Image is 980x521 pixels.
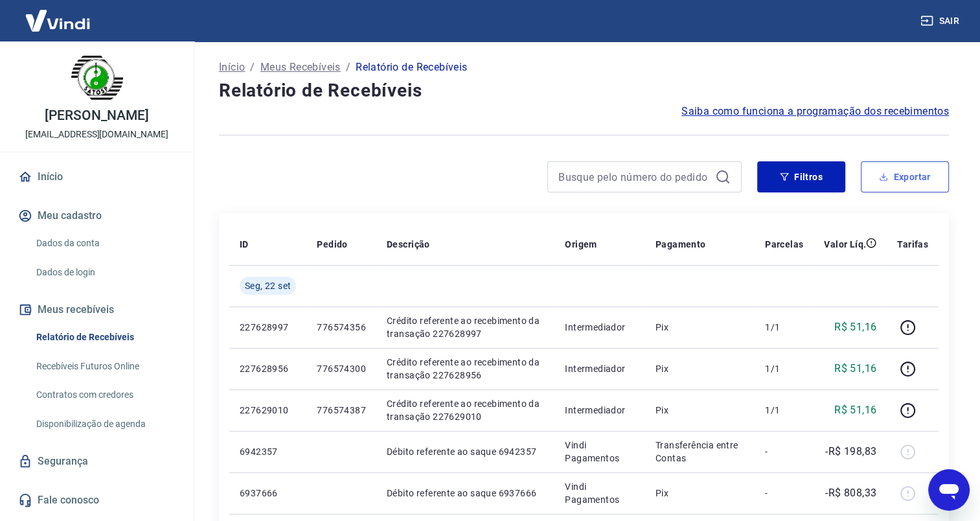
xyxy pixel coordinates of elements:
[31,230,178,257] a: Dados da conta
[928,469,970,511] iframe: Botão para abrir a janela de mensagens
[317,238,347,251] p: Pedido
[824,238,866,251] p: Valor Líq.
[16,295,178,324] button: Meus recebíveis
[240,362,296,375] p: 227628956
[387,356,544,382] p: Crédito referente ao recebimento da transação 227628956
[317,404,366,417] p: 776574387
[219,60,245,75] a: Início
[317,321,366,334] p: 776574356
[16,202,178,230] button: Meu cadastro
[240,238,249,251] p: ID
[387,238,430,251] p: Descrição
[765,321,803,334] p: 1/1
[765,362,803,375] p: 1/1
[655,238,706,251] p: Pagamento
[861,161,949,192] button: Exportar
[31,353,178,380] a: Recebíveis Futuros Online
[565,321,635,334] p: Intermediador
[765,487,803,500] p: -
[565,439,635,465] p: Vindi Pagamentos
[31,259,178,286] a: Dados de login
[387,397,544,423] p: Crédito referente ao recebimento da transação 227629010
[16,447,178,476] a: Segurança
[565,238,597,251] p: Origem
[765,404,803,417] p: 1/1
[918,9,964,33] button: Sair
[565,362,635,375] p: Intermediador
[16,486,178,515] a: Fale conosco
[565,480,635,506] p: Vindi Pagamentos
[387,314,544,340] p: Crédito referente ao recebimento da transação 227628997
[765,445,803,458] p: -
[834,361,876,376] p: R$ 51,16
[825,485,876,501] p: -R$ 808,33
[71,52,123,104] img: 05f77479-e145-444d-9b3c-0aaf0a3ab483.jpeg
[387,445,544,458] p: Débito referente ao saque 6942357
[757,161,845,192] button: Filtros
[834,402,876,418] p: R$ 51,16
[16,1,100,40] img: Vindi
[260,60,341,75] a: Meus Recebíveis
[31,324,178,351] a: Relatório de Recebíveis
[240,404,296,417] p: 227629010
[897,238,928,251] p: Tarifas
[31,382,178,408] a: Contratos com credores
[356,60,467,75] p: Relatório de Recebíveis
[240,321,296,334] p: 227628997
[655,362,744,375] p: Pix
[565,404,635,417] p: Intermediador
[16,163,178,191] a: Início
[655,439,744,465] p: Transferência entre Contas
[655,487,744,500] p: Pix
[558,167,710,187] input: Busque pelo número do pedido
[45,109,148,122] p: [PERSON_NAME]
[31,411,178,437] a: Disponibilização de agenda
[317,362,366,375] p: 776574300
[655,404,744,417] p: Pix
[346,60,350,75] p: /
[240,445,296,458] p: 6942357
[681,104,949,119] a: Saiba como funciona a programação dos recebimentos
[834,319,876,335] p: R$ 51,16
[655,321,744,334] p: Pix
[245,279,291,292] span: Seg, 22 set
[240,487,296,500] p: 6937666
[387,487,544,500] p: Débito referente ao saque 6937666
[25,128,168,141] p: [EMAIL_ADDRESS][DOMAIN_NAME]
[219,78,949,104] h4: Relatório de Recebíveis
[765,238,803,251] p: Parcelas
[825,444,876,459] p: -R$ 198,83
[250,60,255,75] p: /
